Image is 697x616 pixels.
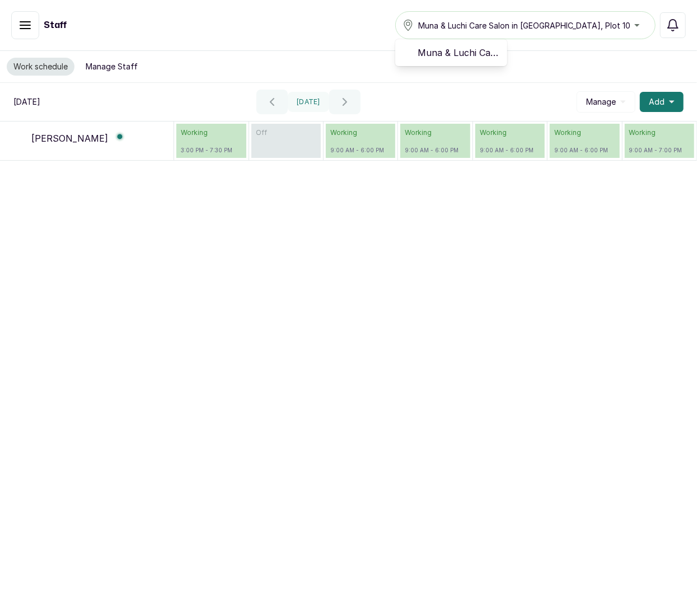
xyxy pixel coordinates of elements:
p: Working [480,128,540,137]
p: Working [554,128,615,137]
p: 9:00 AM - 6:00 PM [480,147,540,153]
span: Muna & Luchi Care Salon in [GEOGRAPHIC_DATA], Plot 10 [418,20,630,31]
p: Working [181,128,241,137]
span: Add [649,96,665,108]
p: 9:00 AM - 6:00 PM [554,147,615,153]
ul: Muna & Luchi Care Salon in [GEOGRAPHIC_DATA], Plot 10 [395,39,507,66]
p: [DATE] [13,96,40,108]
p: Working [629,128,690,137]
button: Add [640,92,684,112]
p: Working [330,128,391,137]
p: 9:00 AM - 7:00 PM [629,147,690,153]
h1: Staff [44,18,67,32]
p: 9:00 AM - 6:00 PM [405,147,465,153]
span: Manage [586,96,616,108]
p: 9:00 AM - 6:00 PM [330,147,391,153]
p: [PERSON_NAME] [31,132,108,145]
p: 3:00 PM - 7:30 PM [181,147,241,153]
button: Manage [577,91,635,113]
button: Manage Staff [79,58,144,76]
button: Muna & Luchi Care Salon in [GEOGRAPHIC_DATA], Plot 10 [395,11,656,39]
span: Muna & Luchi Care Salon in [GEOGRAPHIC_DATA], Plot 10 [418,46,498,59]
button: [DATE] [288,92,329,112]
p: Working [405,128,465,137]
button: Work schedule [7,58,74,76]
p: off [256,128,316,137]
